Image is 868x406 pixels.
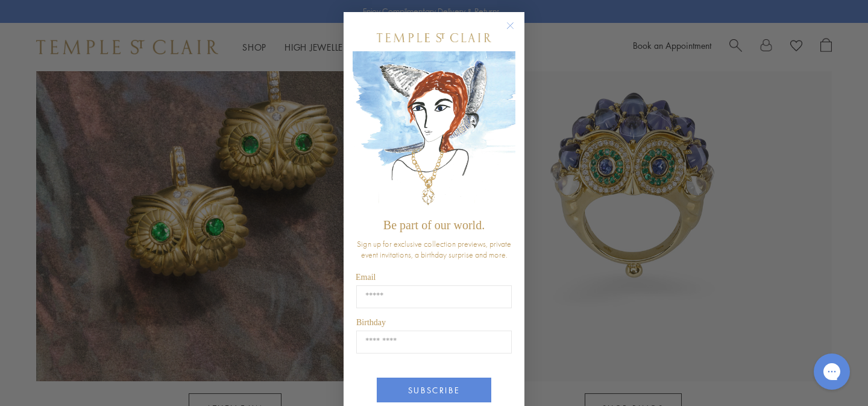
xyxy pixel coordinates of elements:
iframe: Gorgias live chat messenger [808,349,856,394]
span: Be part of our world. [383,218,485,232]
button: SUBSCRIBE [377,378,491,402]
img: c4a9eb12-d91a-4d4a-8ee0-386386f4f338.jpeg [353,51,515,212]
button: Close dialog [509,24,524,39]
img: Temple St. Clair [377,33,491,42]
span: Birthday [356,318,386,327]
span: Email [356,273,376,282]
input: Email [356,285,512,308]
span: Sign up for exclusive collection previews, private event invitations, a birthday surprise and more. [357,238,511,260]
